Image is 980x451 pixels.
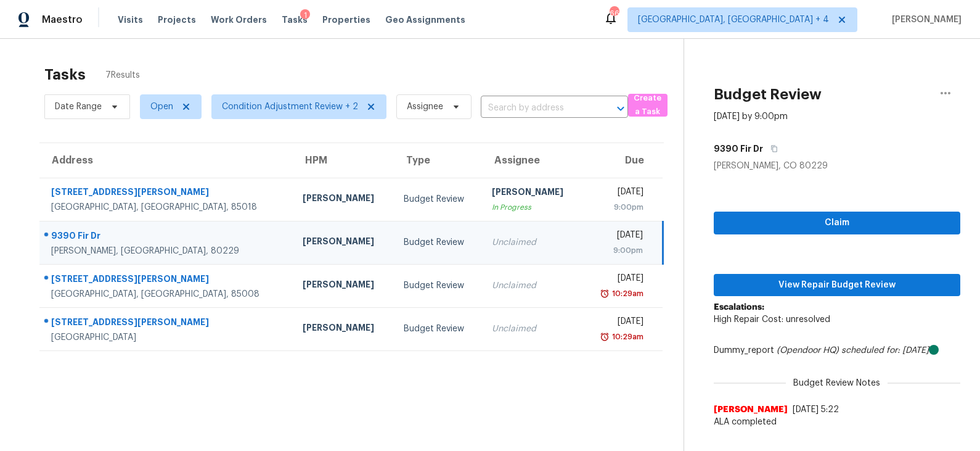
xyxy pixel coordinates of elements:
span: [DATE] 5:22 [793,405,839,414]
th: Type [394,143,482,178]
img: Overdue Alarm Icon [600,288,610,300]
div: [DATE] [592,186,643,201]
span: ALA completed [714,416,960,428]
div: Budget Review [404,193,472,205]
div: [DATE] [592,272,643,288]
div: [STREET_ADDRESS][PERSON_NAME] [51,273,283,288]
span: Open [150,101,173,113]
div: Budget Review [404,323,472,335]
span: Budget Review Notes [786,377,888,389]
div: [STREET_ADDRESS][PERSON_NAME] [51,316,283,331]
span: [PERSON_NAME] [714,403,788,416]
div: 1 [300,9,310,22]
span: Tasks [282,15,308,24]
div: [PERSON_NAME] [303,321,383,337]
span: Properties [322,14,370,26]
div: Budget Review [404,279,472,292]
div: Dummy_report [714,344,960,357]
th: HPM [293,143,393,178]
h2: Tasks [44,68,86,81]
div: [PERSON_NAME] [303,235,383,250]
button: Claim [714,212,960,234]
span: 7 Results [105,69,140,81]
div: [DATE] by 9:00pm [714,110,788,123]
th: Address [39,143,293,178]
span: [PERSON_NAME] [887,14,962,26]
span: View Repair Budget Review [724,278,950,293]
span: Condition Adjustment Review + 2 [222,101,358,113]
div: [PERSON_NAME], [GEOGRAPHIC_DATA], 80229 [51,245,283,257]
button: Open [612,100,629,117]
div: In Progress [492,201,573,213]
div: 9:00pm [592,201,643,213]
i: scheduled for: [DATE] [841,346,929,355]
span: Work Orders [211,14,267,26]
div: 9390 Fir Dr [51,230,283,245]
button: Create a Task [628,94,668,117]
div: Budget Review [404,236,472,249]
b: Escalations: [714,303,764,312]
div: [PERSON_NAME], CO 80229 [714,160,960,172]
div: Unclaimed [492,279,573,292]
div: [PERSON_NAME] [303,278,383,294]
span: High Repair Cost: unresolved [714,315,830,324]
span: Date Range [55,101,102,113]
h2: Budget Review [714,88,822,101]
th: Assignee [482,143,582,178]
div: [DATE] [592,229,643,244]
i: (Opendoor HQ) [777,346,839,355]
span: [GEOGRAPHIC_DATA], [GEOGRAPHIC_DATA] + 4 [638,14,829,26]
div: [STREET_ADDRESS][PERSON_NAME] [51,186,283,201]
div: [PERSON_NAME] [492,186,573,201]
div: [GEOGRAPHIC_DATA], [GEOGRAPHIC_DATA], 85008 [51,288,283,300]
th: Due [582,143,663,178]
div: 66 [610,7,618,20]
div: 9:00pm [592,244,643,257]
button: Copy Address [763,138,780,160]
div: [DATE] [592,315,643,331]
div: 10:29am [610,331,643,343]
span: Visits [118,14,143,26]
div: [GEOGRAPHIC_DATA] [51,331,283,344]
span: Claim [724,215,950,231]
div: Unclaimed [492,236,573,249]
input: Search by address [481,99,594,118]
div: Unclaimed [492,323,573,335]
span: Projects [158,14,196,26]
div: 10:29am [610,288,643,300]
img: Overdue Alarm Icon [600,331,610,343]
div: [GEOGRAPHIC_DATA], [GEOGRAPHIC_DATA], 85018 [51,201,283,213]
button: View Repair Budget Review [714,274,960,297]
h5: 9390 Fir Dr [714,143,763,155]
div: [PERSON_NAME] [303,192,383,207]
span: Assignee [407,101,443,113]
span: Maestro [42,14,83,26]
span: Create a Task [634,91,661,120]
span: Geo Assignments [385,14,465,26]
